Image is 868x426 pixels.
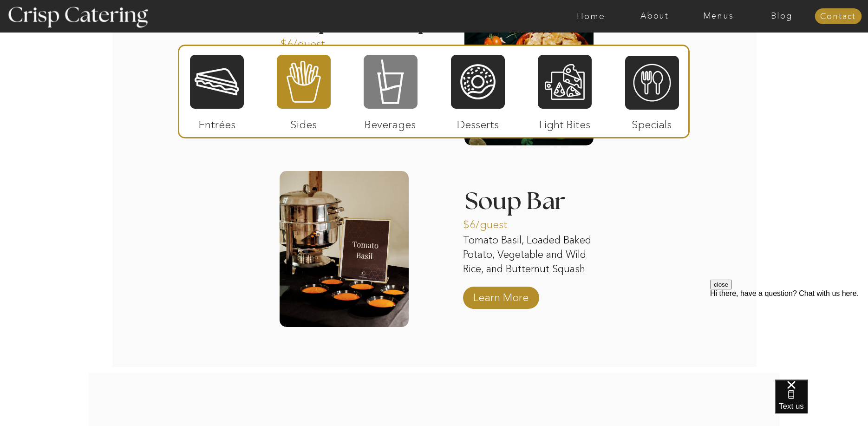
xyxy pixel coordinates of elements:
p: Beverages [359,109,421,136]
p: Entrées [186,109,248,136]
p: Specials [621,109,683,136]
iframe: podium webchat widget bubble [775,380,868,426]
a: About [623,12,686,21]
iframe: podium webchat widget prompt [710,280,868,391]
p: Light Bites [534,109,596,136]
a: Blog [750,12,814,21]
p: Tomato Basil, Loaded Baked Potato, Vegetable and Wild Rice, and Butternut Squash [463,233,606,278]
a: Learn More [470,282,532,308]
p: Sides [273,109,334,136]
p: Desserts [447,109,509,136]
a: Contact [815,12,861,21]
p: $6/guest [281,28,342,55]
h3: Soup Bar [465,190,625,218]
a: Menus [686,12,750,21]
a: Home [559,12,623,21]
p: $6/guest [463,209,525,236]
